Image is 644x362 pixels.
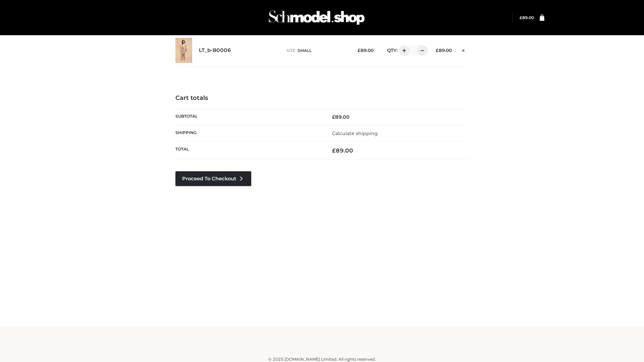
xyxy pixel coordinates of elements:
span: £ [332,114,335,120]
th: Subtotal [175,109,322,125]
bdi: 89.00 [436,48,452,53]
p: size : [286,48,347,54]
div: QTY: [380,45,425,56]
span: £ [436,48,439,53]
span: SMALL [298,48,312,53]
a: Calculate shipping [332,130,378,136]
a: Remove this item [459,45,469,54]
th: Total [175,142,322,160]
bdi: 89.00 [332,114,350,120]
img: LT_b-B0006 - SMALL [175,38,192,63]
span: £ [520,15,522,20]
img: Schmodel Admin 964 [266,4,367,31]
h4: Cart totals [175,95,469,102]
th: Shipping [175,125,322,141]
span: £ [358,48,361,53]
a: £89.00 [520,15,534,20]
bdi: 89.00 [520,15,534,20]
bdi: 89.00 [358,48,374,53]
a: Proceed to Checkout [175,171,251,186]
span: £ [332,147,336,154]
a: LT_b-B0006 [199,47,231,54]
bdi: 89.00 [332,147,353,154]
